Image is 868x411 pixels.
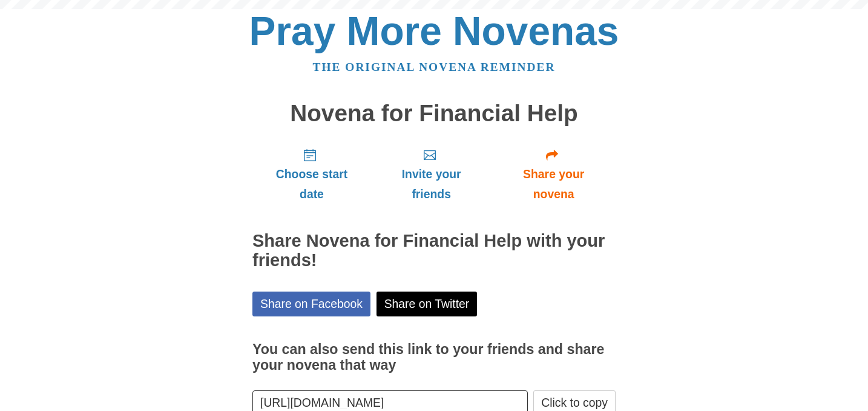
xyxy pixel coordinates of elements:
a: Share your novena [492,138,616,210]
a: Pray More Novenas [249,8,619,53]
span: Choose start date [265,164,359,204]
h2: Share Novena for Financial Help with your friends! [252,232,616,270]
a: Share on Twitter [376,292,478,316]
h1: Novena for Financial Help [252,101,616,127]
h3: You can also send this link to your friends and share your novena that way [252,342,616,373]
span: Invite your friends [383,164,479,204]
a: The original novena reminder [313,61,556,73]
a: Choose start date [252,138,371,210]
span: Share your novena [504,164,603,204]
a: Share on Facebook [252,292,370,316]
a: Invite your friends [371,138,492,210]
